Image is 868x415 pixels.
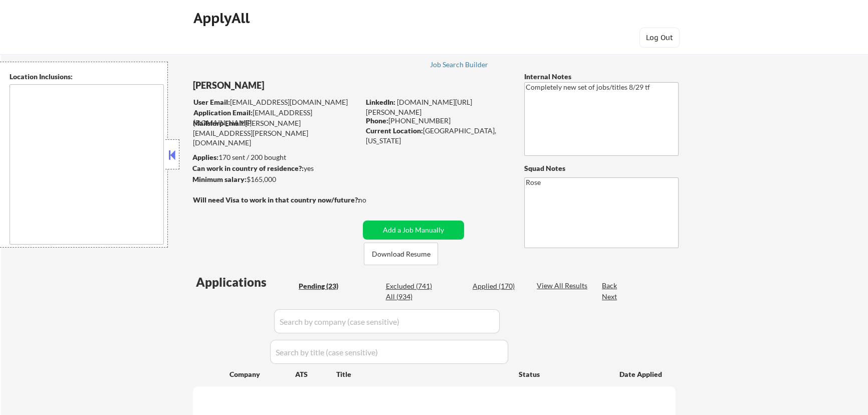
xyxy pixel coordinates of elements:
[193,118,359,148] div: [PERSON_NAME][EMAIL_ADDRESS][PERSON_NAME][DOMAIN_NAME]
[524,163,679,173] div: Squad Notes
[192,164,304,172] strong: Can work in country of residence?:
[366,126,508,145] div: [GEOGRAPHIC_DATA], [US_STATE]
[193,79,399,92] div: [PERSON_NAME]
[429,61,488,71] a: Job Search Builder
[192,163,356,173] div: yes
[192,174,359,184] div: $165,000
[295,369,336,379] div: ATS
[193,10,253,27] div: ApplyAll
[602,292,618,302] div: Next
[602,281,618,291] div: Back
[192,152,359,162] div: 170 sent / 200 bought
[429,61,488,68] div: Job Search Builder
[366,116,508,126] div: [PHONE_NUMBER]
[193,119,245,127] strong: Mailslurp Email:
[299,281,349,291] div: Pending (23)
[366,126,423,135] strong: Current Location:
[10,72,164,82] div: Location Inclusions:
[274,309,500,333] input: Search by company (case sensitive)
[358,195,387,205] div: no
[193,108,253,117] strong: Application Email:
[473,281,523,291] div: Applied (170)
[193,195,360,204] strong: Will need Visa to work in that country now/future?:
[366,98,472,116] a: [DOMAIN_NAME][URL][PERSON_NAME]
[519,365,605,383] div: Status
[336,369,509,379] div: Title
[193,108,359,127] div: [EMAIL_ADDRESS][DOMAIN_NAME]
[366,116,388,125] strong: Phone:
[193,98,230,106] strong: User Email:
[363,221,464,240] button: Add a Job Manually
[366,98,395,106] strong: LinkedIn:
[639,28,680,48] button: Log Out
[192,153,219,161] strong: Applies:
[364,243,438,265] button: Download Resume
[193,97,359,107] div: [EMAIL_ADDRESS][DOMAIN_NAME]
[385,281,436,291] div: Excluded (741)
[230,369,295,379] div: Company
[270,340,508,364] input: Search by title (case sensitive)
[619,369,664,379] div: Date Applied
[385,292,436,302] div: All (934)
[192,175,247,183] strong: Minimum salary:
[524,72,679,82] div: Internal Notes
[537,281,590,291] div: View All Results
[196,276,295,288] div: Applications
